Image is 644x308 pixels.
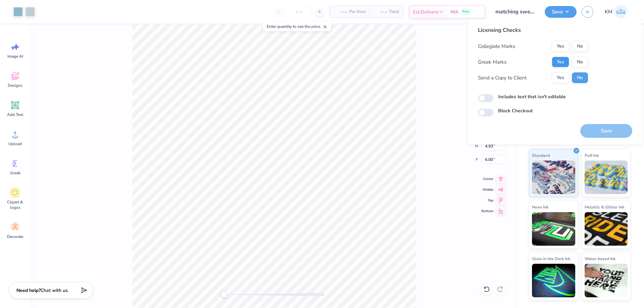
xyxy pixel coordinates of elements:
img: Glow in the Dark Ink [532,264,575,297]
label: Includes text that isn't editable [498,93,566,100]
div: Licensing Checks [478,26,588,34]
strong: Need help? [16,287,41,294]
span: Clipart & logos [4,199,26,210]
input: – – [286,6,312,18]
span: Metallic & Glitter Ink [585,203,624,210]
button: No [572,41,588,52]
span: Middle [481,187,493,192]
span: Free [463,9,469,14]
button: Save [545,6,577,18]
span: Add Text [7,112,23,117]
span: Greek [10,170,20,176]
span: N/A [450,8,459,15]
span: Image AI [7,54,23,59]
span: Chat with us. [41,287,69,294]
span: Neon Ink [532,203,548,210]
button: Yes [552,41,569,52]
img: Standard [532,161,575,194]
img: Metallic & Glitter Ink [585,212,628,246]
img: Puff Ink [585,161,628,194]
span: – – [334,8,347,15]
a: KM [602,5,631,18]
span: Per Item [349,8,366,15]
span: Upload [8,141,22,146]
input: Untitled Design [490,5,540,18]
button: Yes [552,57,569,67]
div: Greek Marks [478,58,506,66]
div: Collegiate Marks [478,43,515,50]
span: Designs [8,83,22,88]
span: Est. Delivery [413,8,438,15]
img: Water based Ink [585,264,628,297]
div: Enter quantity to see the price. [263,22,331,31]
span: Center [481,176,493,182]
button: No [572,57,588,67]
div: Send a Copy to Client [478,74,527,82]
span: Total [389,8,399,15]
span: Standard [532,152,550,159]
span: Bottom [481,208,493,214]
span: Decorate [7,234,23,239]
img: Karl Michael Narciza [614,5,628,18]
span: Water based Ink [585,255,615,262]
label: Block Checkout [498,107,533,114]
span: KM [605,8,612,16]
span: Top [481,198,493,203]
button: No [572,72,588,83]
span: – – [374,8,387,15]
span: Puff Ink [585,152,599,159]
button: Yes [552,72,569,83]
span: Glow in the Dark Ink [532,255,570,262]
img: Neon Ink [532,212,575,246]
div: Accessibility label [221,291,227,298]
